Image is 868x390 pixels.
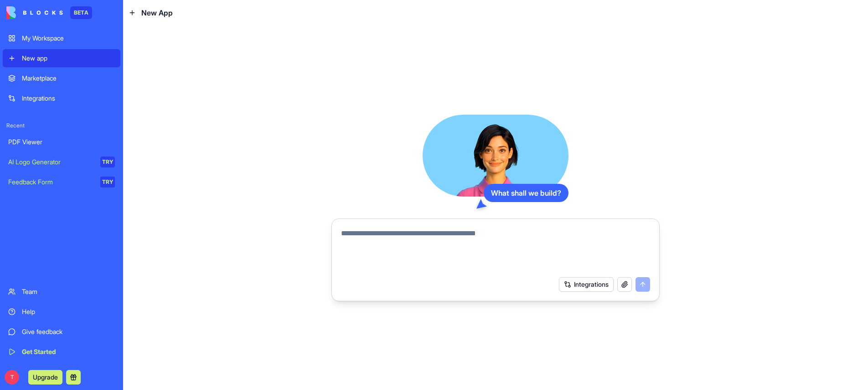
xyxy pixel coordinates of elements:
span: Recent [3,122,120,129]
button: Upgrade [28,370,62,385]
a: Integrations [3,89,120,107]
a: Help [3,303,120,321]
div: What shall we build? [484,184,568,202]
a: Feedback FormTRY [3,173,120,191]
span: T [5,370,19,385]
div: BETA [70,6,92,19]
a: Upgrade [28,372,62,381]
a: BETA [6,6,92,19]
div: New app [22,54,115,63]
img: logo [6,6,63,19]
a: Marketplace [3,69,120,87]
a: Give feedback [3,323,120,341]
a: AI Logo GeneratorTRY [3,153,120,171]
div: Get Started [22,347,115,356]
div: Team [22,287,115,296]
button: Integrations [559,277,614,292]
div: PDF Viewer [8,137,115,147]
div: TRY [100,157,115,167]
div: Integrations [22,94,115,103]
div: Marketplace [22,74,115,83]
a: New app [3,49,120,67]
span: New App [141,7,173,18]
div: Give feedback [22,327,115,336]
div: AI Logo Generator [8,157,94,167]
a: Team [3,283,120,301]
a: My Workspace [3,29,120,47]
div: My Workspace [22,34,115,43]
div: TRY [100,177,115,187]
a: Get Started [3,343,120,361]
div: Help [22,307,115,316]
div: Feedback Form [8,177,94,187]
a: PDF Viewer [3,133,120,151]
